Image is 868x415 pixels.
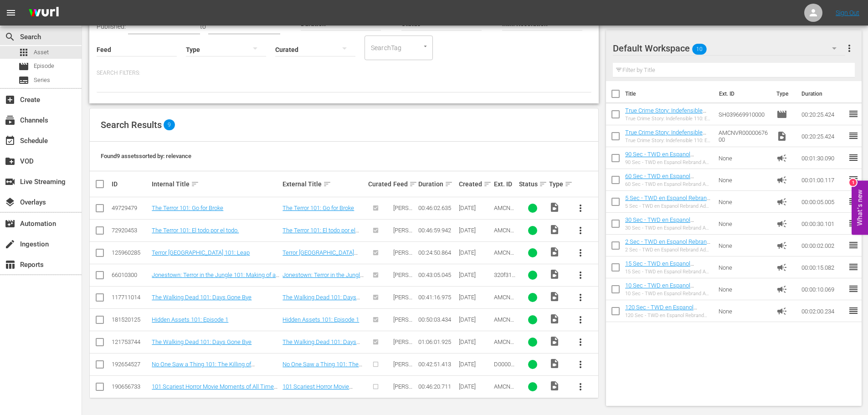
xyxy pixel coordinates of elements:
th: Duration [796,81,851,107]
span: AMCNVR0000029148 [494,205,514,225]
a: 5 Sec - TWD en Espanol Rebrand Ad Slates-5s- SLATE [625,195,710,208]
div: True Crime Story: Indefensible 110: El elefante en el útero [625,138,711,143]
span: Video [776,131,787,142]
a: Terror [GEOGRAPHIC_DATA] 101: Leap [152,249,250,256]
td: 00:20:25.424 [798,125,848,147]
a: Hidden Assets 101: Episode 1 [152,316,228,323]
th: Type [771,81,796,107]
a: The Terror 101: El todo por el todo. [152,227,239,234]
td: 00:02:00.234 [798,300,848,322]
span: sort [409,180,417,188]
div: 2 Sec - TWD en Espanol Rebrand Ad Slates-2s- SLATE [625,247,711,253]
a: Jonestown: Terror in the Jungle 101: Making of a Madman [152,272,279,285]
td: None [715,213,773,235]
div: [DATE] [459,338,491,345]
span: 10 [692,40,707,59]
td: SH039669910000 [715,103,773,125]
div: External Title [282,179,365,190]
a: 101 Scariest Horror Movie Moments of All Time 101: Episode 1: 101-89 [282,383,353,404]
span: reorder [848,240,859,251]
a: No One Saw a Thing 101: The Killing of [PERSON_NAME] [282,361,362,374]
span: Video [549,202,560,213]
div: 30 Sec - TWD en Espanol Rebrand Ad Slates-30s- SLATE [625,225,711,231]
div: 00:43:05.045 [418,272,456,278]
button: more_vert [570,287,591,308]
div: True Crime Story: Indefensible 110: El elefante en el útero [625,116,711,122]
a: The Walking Dead 101: Days Gone Bye [152,338,252,345]
a: True Crime Story: Indefensible 110: El elefante en el útero [625,107,706,121]
button: Open Feedback Widget [852,180,868,235]
span: [PERSON_NAME] Feed [393,361,413,381]
span: [PERSON_NAME] Feed [393,338,413,359]
div: 60 Sec - TWD en Espanol Rebrand Ad Slates-60s- SLATE [625,181,711,187]
a: 15 Sec - TWD en Espanol Rebrand Ad Slates-15s- SLATE [625,260,704,274]
span: Video [549,313,560,324]
span: Video [549,380,560,391]
span: [PERSON_NAME] Feed [393,383,413,404]
a: Hidden Assets 101: Episode 1 [282,316,359,323]
span: [PERSON_NAME] Feed [393,316,413,337]
td: 00:01:00.117 [798,169,848,191]
div: 01:06:01.925 [418,338,456,345]
span: Episode [18,61,29,72]
button: more_vert [570,197,591,219]
div: ID [112,180,149,188]
a: True Crime Story: Indefensible 110: El elefante en el útero [625,129,706,143]
button: more_vert [570,220,591,241]
span: more_vert [575,247,586,258]
span: Automation [5,218,15,229]
td: None [715,300,773,322]
div: [DATE] [459,227,491,234]
td: None [715,278,773,300]
div: 1 [849,179,857,186]
div: 125960285 [112,249,149,256]
span: [PERSON_NAME] Feed [393,294,413,314]
span: Ad [776,306,787,317]
td: 00:01:30.090 [798,147,848,169]
p: Search Filters: [97,69,591,77]
div: Created [459,179,491,190]
td: 00:00:02.002 [798,235,848,256]
span: more_vert [575,337,586,348]
span: Search [5,31,15,42]
span: sort [483,180,492,188]
div: 5 Sec - TWD en Espanol Rebrand Ad Slates-5s- SLATE [625,203,711,209]
span: [PERSON_NAME] Feed [393,249,413,270]
div: [DATE] [459,249,491,256]
a: 120 Sec - TWD en Espanol Rebrand Ad Slates-120s- SLATE [625,304,707,318]
div: 120 Sec - TWD en Espanol Rebrand Ad Slates-120s- SLATE [625,313,711,318]
div: 00:50:03.434 [418,316,456,323]
div: Feed [393,179,416,190]
div: [DATE] [459,272,491,278]
span: Video [549,336,560,347]
div: 117711014 [112,294,149,301]
div: 190656733 [112,383,149,390]
div: Internal Title [152,179,280,190]
a: The Terror 101: El todo por el todo. [282,227,359,241]
button: more_vert [570,331,591,353]
span: more_vert [575,225,586,236]
span: AMCNEP0000028580 [494,227,514,247]
span: Video [549,291,560,302]
span: Ad [776,153,787,164]
span: [PERSON_NAME] Feed [393,205,413,225]
a: The Terror 101: Go for Broke [282,205,354,211]
span: sort [323,180,331,188]
div: 121753744 [112,338,149,345]
span: AMCNVR0000056222 [494,249,514,270]
div: [DATE] [459,361,491,368]
span: sort [565,180,573,188]
a: The Walking Dead 101: Days Gone Bye [282,294,360,307]
span: Asset [18,47,29,58]
a: 30 Sec - TWD en Espanol Rebrand Ad Slates-30s- SLATE [625,216,704,230]
span: to [200,23,206,30]
span: Video [549,246,560,257]
td: None [715,147,773,169]
span: sort [539,180,547,188]
div: 00:41:16.975 [418,294,456,301]
span: VOD [5,156,15,167]
div: 15 Sec - TWD en Espanol Rebrand Ad Slates-15s- SLATE [625,269,711,275]
button: Open [421,42,430,51]
span: Episode [34,61,54,71]
span: more_vert [575,359,586,370]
